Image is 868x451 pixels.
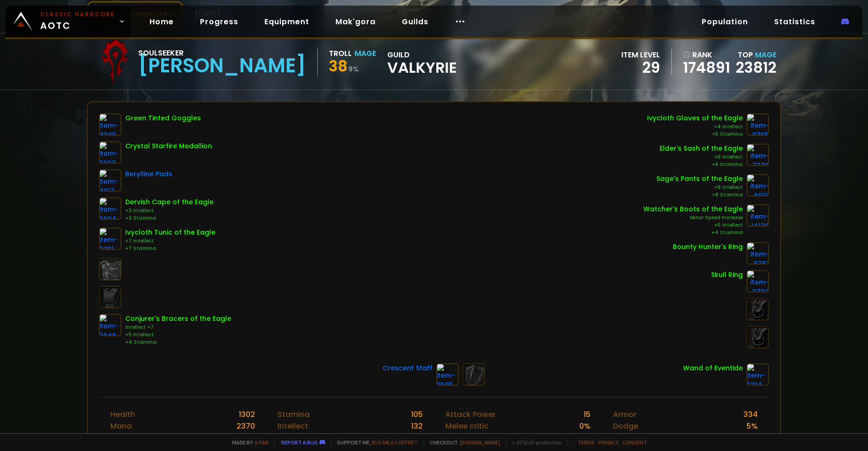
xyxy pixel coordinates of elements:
[328,12,383,31] a: Mak'gora
[387,49,457,75] div: guild
[138,59,306,73] div: [PERSON_NAME]
[372,439,418,446] a: Buy me a coffee
[598,439,619,446] a: Privacy
[125,245,215,252] div: +7 Stamina
[99,197,121,220] img: item-6604
[622,439,647,446] a: Consent
[125,228,215,237] div: Ivycloth Tunic of the Eagle
[125,141,212,151] div: Crystal Starfire Medallion
[110,409,135,420] div: Health
[6,6,131,37] a: Classic HardcoreAOTC
[125,324,231,331] div: Intellect +7
[743,409,758,420] div: 334
[660,153,743,161] div: +6 Intellect
[683,49,730,61] div: rank
[736,57,776,78] a: 23812
[239,409,255,420] div: 1302
[694,12,755,31] a: Population
[647,123,743,131] div: +4 Intellect
[656,191,743,199] div: +8 Stamina
[460,439,500,446] a: [DOMAIN_NAME]
[329,48,352,59] div: Troll
[643,229,743,236] div: +4 Stamina
[257,12,317,31] a: Equipment
[383,363,433,373] div: Crescent Staff
[747,204,769,227] img: item-14176
[394,12,436,31] a: Guilds
[40,10,115,33] span: AOTC
[355,48,376,59] div: Mage
[656,184,743,191] div: +8 Intellect
[277,432,311,444] div: Strength
[613,409,636,420] div: Armor
[647,113,743,123] div: Ivycloth Gloves of the Eagle
[613,420,638,432] div: Dodge
[656,174,743,184] div: Sage's Pants of the Eagle
[125,314,231,324] div: Conjurer's Bracers of the Eagle
[277,409,310,420] div: Stamina
[673,242,743,252] div: Bounty Hunter's Ring
[747,113,769,136] img: item-9795
[331,439,418,446] span: Support me,
[747,432,758,444] div: 0 %
[747,242,769,264] img: item-5351
[747,363,769,386] img: item-5214
[747,270,769,292] img: item-3739
[411,409,423,420] div: 105
[99,141,121,164] img: item-5003
[387,61,457,75] span: Valkyrie
[138,47,306,59] div: Soulseeker
[125,237,215,245] div: +7 Intellect
[736,49,776,61] div: Top
[125,113,201,123] div: Green Tinted Goggles
[227,439,269,446] span: Made by
[613,432,676,444] div: [PERSON_NAME]
[643,222,743,229] div: +5 Intellect
[747,144,769,166] img: item-7370
[329,56,348,76] span: 38
[87,1,183,28] button: Scan character
[445,420,489,432] div: Melee critic
[411,420,423,432] div: 132
[255,439,269,446] a: a fan
[660,161,743,168] div: +6 Stamina
[683,61,730,75] a: 174891
[99,169,121,192] img: item-4197
[711,270,743,280] div: Skull Ring
[767,12,823,31] a: Statistics
[621,49,660,61] div: item level
[577,439,595,446] a: Terms
[99,228,121,250] img: item-9791
[755,49,776,60] span: Mage
[277,420,308,432] div: Intellect
[579,420,591,432] div: 0 %
[125,197,213,207] div: Dervish Cape of the Eagle
[643,214,743,222] div: Minor Speed Increase
[621,61,660,75] div: 29
[110,420,132,432] div: Mana
[192,12,246,31] a: Progress
[424,439,500,446] span: Checkout
[125,215,213,222] div: +3 Stamina
[579,432,591,444] div: 5 %
[683,363,743,373] div: Wand of Eventide
[40,10,115,19] small: Classic Hardcore
[125,331,231,339] div: +5 Intellect
[236,420,255,432] div: 2370
[445,409,496,420] div: Attack Power
[142,12,181,31] a: Home
[436,363,459,386] img: item-6505
[506,439,562,446] span: v. d752d5 - production
[660,144,743,153] div: Elder's Sash of the Eagle
[99,113,121,136] img: item-4385
[747,174,769,196] img: item-6616
[125,207,213,215] div: +3 Intellect
[125,169,172,179] div: Berylline Pads
[643,204,743,214] div: Watcher's Boots of the Eagle
[747,420,758,432] div: 5 %
[349,64,359,74] small: 9 %
[647,131,743,138] div: +5 Stamina
[99,314,121,336] img: item-9846
[281,439,318,446] a: Report a bug
[125,339,231,346] div: +4 Stamina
